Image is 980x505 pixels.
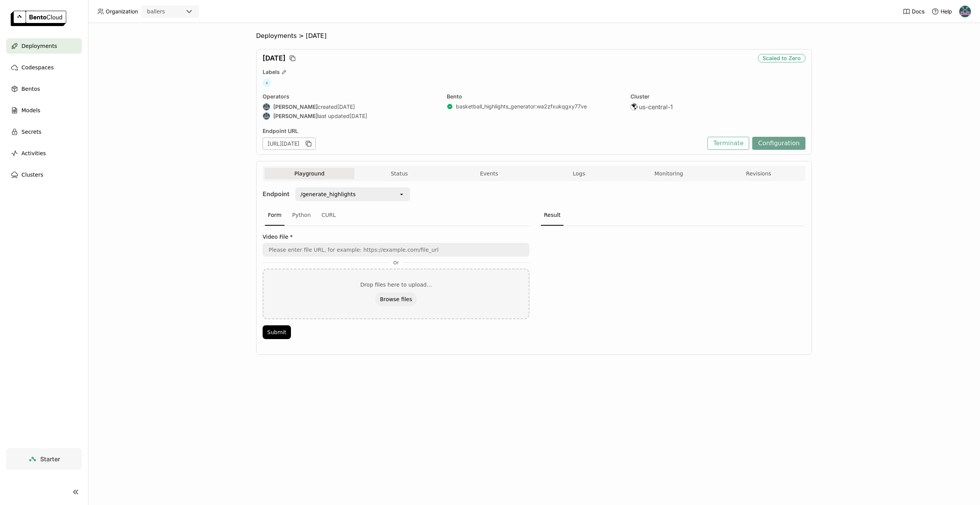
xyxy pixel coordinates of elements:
[297,32,306,40] span: >
[630,93,805,100] div: Cluster
[263,103,438,111] div: created
[11,11,66,26] img: logo
[263,113,270,120] img: Harsh Raj
[273,103,318,110] strong: [PERSON_NAME]
[318,205,339,226] div: CURL
[456,103,587,110] a: basketball_highlights_generator:wa2zfxukqgxy77ve
[21,170,43,179] span: Clusters
[306,32,327,40] span: [DATE]
[541,205,563,226] div: Result
[21,41,57,51] span: Deployments
[265,168,354,179] button: Playground
[21,127,41,136] span: Secrets
[389,260,402,266] span: Or
[263,234,529,240] label: Video File *
[356,190,357,198] input: Selected /generate_highlights.
[147,8,165,15] div: ballers
[6,146,82,161] a: Activities
[21,149,46,158] span: Activities
[273,113,318,120] strong: [PERSON_NAME]
[6,103,82,118] a: Models
[289,205,314,226] div: Python
[354,168,444,179] button: Status
[959,6,971,17] img: Harsh Raj
[399,191,405,197] svg: open
[360,282,432,288] div: Drop files here to upload...
[265,205,284,226] div: Form
[263,138,316,150] div: [URL][DATE]
[707,137,749,150] button: Terminate
[40,455,60,463] span: Starter
[6,38,82,54] a: Deployments
[263,93,438,100] div: Operators
[758,54,805,62] div: Scaled to Zero
[931,8,952,15] div: Help
[106,8,138,15] span: Organization
[337,103,355,110] span: [DATE]
[6,60,82,75] a: Codespaces
[263,112,438,120] div: last updated
[444,168,534,179] button: Events
[263,244,529,256] input: Please enter file URL, for example: https://example.com/file_url
[263,69,805,75] div: Labels
[714,168,804,179] button: Revisions
[941,8,952,15] span: Help
[573,170,585,177] span: Logs
[624,168,714,179] button: Monitoring
[263,128,704,134] div: Endpoint URL
[256,32,297,40] span: Deployments
[166,8,167,16] input: Selected ballers.
[6,167,82,182] a: Clusters
[256,32,812,40] nav: Breadcrumbs navigation
[6,81,82,97] a: Bentos
[263,190,289,198] strong: Endpoint
[6,448,82,470] a: Starter
[21,63,54,72] span: Codespaces
[6,124,82,139] a: Secrets
[301,190,356,198] div: /generate_highlights
[639,103,673,111] span: us-central-1
[263,79,271,87] span: +
[375,292,416,306] button: Browse files
[21,106,40,115] span: Models
[263,103,270,110] img: Harsh Raj
[912,8,924,15] span: Docs
[903,8,924,15] a: Docs
[21,84,40,93] span: Bentos
[752,137,805,150] button: Configuration
[263,54,286,62] span: [DATE]
[350,113,367,120] span: [DATE]
[447,93,622,100] div: Bento
[263,325,291,339] button: Submit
